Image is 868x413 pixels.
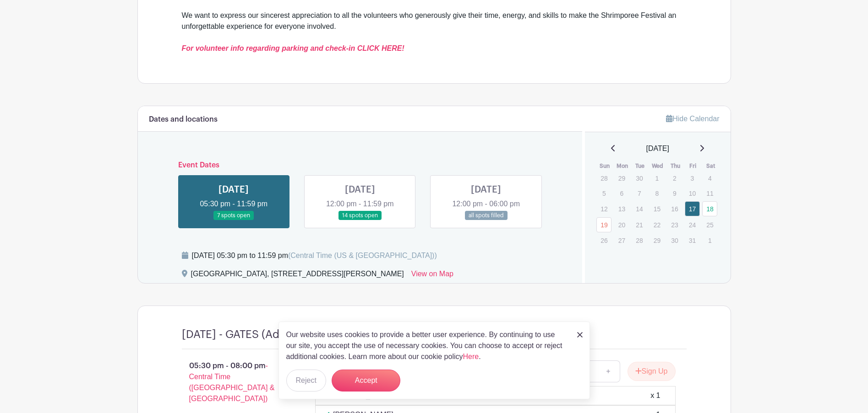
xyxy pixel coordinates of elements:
p: 25 [702,218,717,232]
p: 05:30 pm - 08:00 pm [167,357,301,408]
a: Hide Calendar [666,115,719,123]
p: 8 [650,186,665,200]
p: 30 [667,233,682,247]
p: 13 [614,202,629,216]
p: 28 [596,171,611,185]
p: 5 [596,186,611,200]
a: Here [463,353,479,360]
div: [GEOGRAPHIC_DATA], [STREET_ADDRESS][PERSON_NAME] [191,268,404,283]
th: Thu [666,161,684,171]
p: 22 [650,218,665,232]
p: 3 [685,171,700,185]
span: (Central Time (US & [GEOGRAPHIC_DATA])) [288,252,437,259]
div: We want to express our sincerest appreciation to all the volunteers who generously give their tim... [182,10,687,54]
a: 17 [685,201,700,216]
a: + [597,360,620,382]
th: Wed [649,161,667,171]
th: Fri [684,161,702,171]
div: x 1 [650,390,660,401]
p: 1 [702,233,717,247]
th: Sun [596,161,614,171]
p: 28 [632,233,647,247]
h6: Dates and locations [149,115,218,124]
img: close_button-5f87c8562297e5c2d7936805f587ecaba9071eb48480494691a3f1689db116b3.svg [577,332,583,338]
p: 10 [685,186,700,200]
th: Tue [631,161,649,171]
p: 30 [632,171,647,185]
p: 23 [667,218,682,232]
p: 31 [685,233,700,247]
p: Our website uses cookies to provide a better user experience. By continuing to use our site, you ... [286,329,568,362]
span: [DATE] [646,143,669,154]
button: Sign Up [628,362,676,381]
p: 24 [685,218,700,232]
p: 27 [614,233,629,247]
p: 6 [614,186,629,200]
span: - Central Time ([GEOGRAPHIC_DATA] & [GEOGRAPHIC_DATA]) [189,362,275,402]
h6: Event Dates [171,161,550,170]
a: 19 [596,217,611,232]
p: 26 [596,233,611,247]
p: 29 [650,233,665,247]
p: 16 [667,202,682,216]
button: Accept [332,370,400,392]
th: Mon [614,161,632,171]
div: [DATE] 05:30 pm to 11:59 pm [192,250,437,261]
p: 29 [614,171,629,185]
a: For volunteer info regarding parking and check-in CLICK HERE! [182,44,404,52]
p: 20 [614,218,629,232]
button: Reject [286,370,326,392]
p: 7 [632,186,647,200]
p: 2 [667,171,682,185]
p: 1 [650,171,665,185]
p: 14 [632,202,647,216]
p: 9 [667,186,682,200]
p: 21 [632,218,647,232]
a: View on Map [411,268,453,283]
th: Sat [702,161,720,171]
h4: [DATE] - GATES (Admission) [182,328,322,341]
p: 15 [650,202,665,216]
a: 18 [702,201,717,216]
p: 4 [702,171,717,185]
p: 12 [596,202,611,216]
p: 11 [702,186,717,200]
